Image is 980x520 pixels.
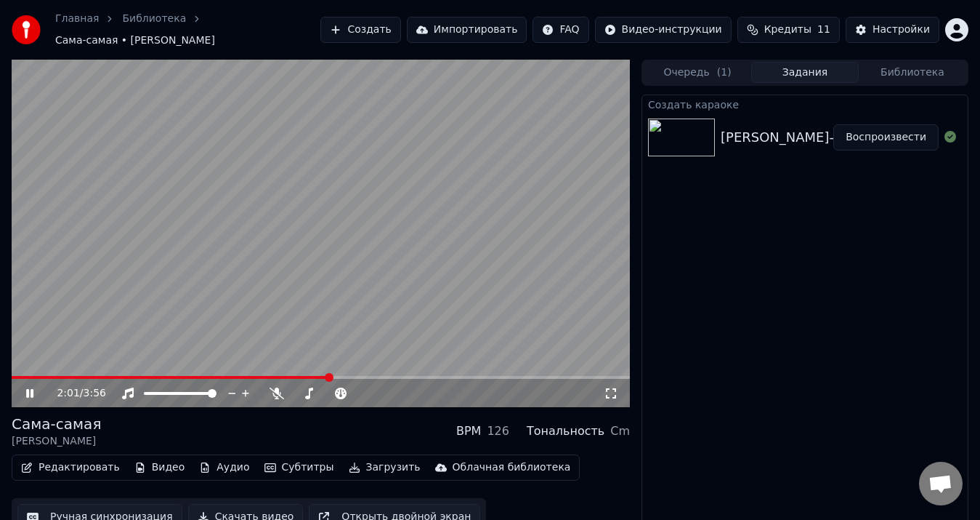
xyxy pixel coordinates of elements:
[527,423,604,440] div: Тональность
[259,457,340,478] button: Субтитры
[407,17,527,43] button: Импортировать
[129,457,191,478] button: Видео
[487,423,509,440] div: 126
[751,62,859,83] button: Задания
[717,65,732,80] span: ( 1 )
[846,17,939,43] button: Настройки
[721,127,875,148] div: [PERSON_NAME]-самая
[55,12,99,26] a: Главная
[817,23,830,37] span: 11
[12,414,101,434] div: Сама-самая
[919,462,963,505] a: Открытый чат
[15,457,126,478] button: Редактировать
[859,62,966,83] button: Библиотека
[55,12,320,48] nav: breadcrumb
[12,15,41,44] img: youka
[737,17,840,43] button: Кредиты11
[642,95,968,113] div: Создать караоке
[343,457,426,478] button: Загрузить
[644,62,751,83] button: Очередь
[872,23,930,37] div: Настройки
[12,434,101,449] div: [PERSON_NAME]
[595,17,732,43] button: Видео-инструкции
[55,33,215,48] span: Сама-самая • [PERSON_NAME]
[532,17,588,43] button: FAQ
[833,124,939,151] button: Воспроизвести
[453,460,571,475] div: Облачная библиотека
[610,423,630,440] div: Cm
[84,386,106,401] span: 3:56
[456,423,481,440] div: BPM
[57,386,79,401] span: 2:01
[122,12,186,26] a: Библиотека
[320,17,400,43] button: Создать
[193,457,255,478] button: Аудио
[57,386,92,401] div: /
[764,23,811,37] span: Кредиты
